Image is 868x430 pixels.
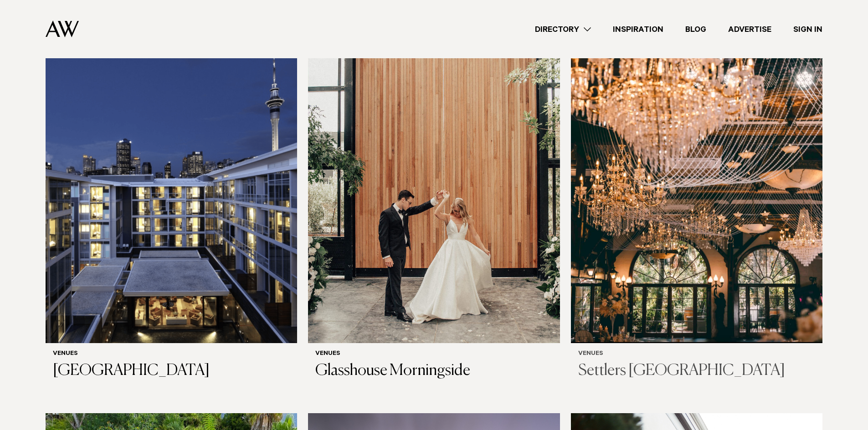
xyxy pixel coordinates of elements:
img: Just married at Glasshouse [308,6,560,343]
a: Advertise [717,23,782,35]
h6: Venues [578,350,815,358]
h6: Venues [315,350,552,358]
img: Auckland Weddings Venues | Settlers Country Manor [571,6,822,343]
a: Blog [674,23,717,35]
a: Auckland Weddings Venues | Sofitel Auckland Viaduct Harbour Venues [GEOGRAPHIC_DATA] [46,6,297,388]
a: Just married at Glasshouse Venues Glasshouse Morningside [308,6,560,388]
img: Auckland Weddings Venues | Sofitel Auckland Viaduct Harbour [46,6,297,343]
img: Auckland Weddings Logo [46,20,79,37]
h3: Glasshouse Morningside [315,362,552,380]
h3: Settlers [GEOGRAPHIC_DATA] [578,362,815,380]
a: Sign In [782,23,833,35]
h6: Venues [53,350,290,358]
h3: [GEOGRAPHIC_DATA] [53,362,290,380]
a: Inspiration [602,23,674,35]
a: Directory [524,23,602,35]
a: Auckland Weddings Venues | Settlers Country Manor Venues Settlers [GEOGRAPHIC_DATA] [571,6,822,388]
